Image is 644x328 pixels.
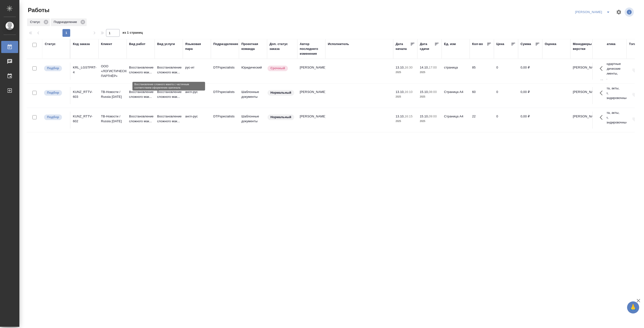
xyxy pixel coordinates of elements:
[73,114,96,124] div: KUNZ_RTTV-602
[601,86,624,105] p: Счета, акты, чеки, командировочные и ...
[405,66,413,69] p: 16:30
[183,63,211,80] td: рус-ит
[47,115,59,120] p: Подбор
[51,18,87,26] div: Подразделение
[157,114,180,124] p: Восстановление сложного мак...
[27,6,49,14] span: Работы
[429,66,437,69] p: 17:00
[518,63,542,80] td: 0,00 ₽
[73,65,96,75] div: KRL_LGSTPRT-4
[442,87,470,104] td: Страница А4
[129,65,152,75] p: Восстановление сложного мак...
[239,112,267,129] td: Шаблонные документы
[157,42,175,46] div: Вид услуги
[429,114,437,118] p: 09:00
[396,114,405,118] p: 13.10,
[597,63,608,74] button: Здесь прячутся важные кнопки
[420,119,439,124] p: 2025
[601,42,615,46] div: Тематика
[129,90,152,99] p: Восстановление сложного мак...
[396,70,415,75] p: 2025
[496,42,504,46] div: Цена
[44,114,68,121] div: Можно подбирать исполнителей
[44,65,68,72] div: Можно подбирать исполнителей
[601,61,624,81] p: Стандартные юридические документы, до...
[241,42,265,51] div: Проектная команда
[27,18,50,26] div: Статус
[405,90,413,94] p: 16:10
[297,87,325,104] td: [PERSON_NAME]
[129,42,146,46] div: Вид работ
[405,114,413,118] p: 16:15
[597,112,608,123] button: Здесь прячутся важные кнопки
[101,42,112,46] div: Клиент
[44,90,68,96] div: Можно подбирать исполнителей
[30,20,42,24] p: Статус
[442,112,470,129] td: Страница А4
[328,42,349,46] div: Исполнитель
[629,114,640,125] button: Добавить тэги
[521,42,531,46] div: Сумма
[573,42,596,51] div: Менеджеры верстки
[442,63,470,80] td: страница
[270,115,291,120] p: Нормальный
[396,66,405,69] p: 13.10,
[270,66,285,71] p: Срочный
[420,66,429,69] p: 14.10,
[129,114,152,124] p: Восстановление сложного мак...
[47,66,59,71] p: Подбор
[270,90,291,95] p: Нормальный
[629,302,637,313] span: 🙏
[470,112,494,129] td: 22
[297,112,325,129] td: [PERSON_NAME]
[613,6,625,18] span: Настроить таблицу
[396,94,415,99] p: 2025
[213,42,238,46] div: Подразделение
[470,63,494,80] td: 85
[601,110,624,130] p: Счета, акты, чеки, командировочные и ...
[420,90,429,94] p: 15.10,
[300,42,323,56] div: Автор последнего изменения
[101,114,124,124] p: ТВ-Новости / Russia [DATE]
[157,90,180,99] p: Восстановление сложного мак...
[574,8,613,16] div: split button
[185,42,208,51] div: Языковая пара
[101,64,124,78] p: ООО «ЛОГИСТИЧЕСКИЙ ПАРТНЁР»
[545,42,556,46] div: Оценка
[47,90,59,95] p: Подбор
[625,8,635,17] span: Посмотреть информацию
[239,87,267,104] td: Шаблонные документы
[494,112,518,129] td: 0
[597,87,608,99] button: Здесь прячутся важные кнопки
[429,90,437,94] p: 08:00
[629,65,640,76] button: Добавить тэги
[472,42,483,46] div: Кол-во
[573,114,596,119] p: [PERSON_NAME]
[45,42,56,46] div: Статус
[269,42,295,51] div: Доп. статус заказа
[627,301,639,313] button: 🙏
[183,87,211,104] td: англ-рус
[73,90,96,99] div: KUNZ_RTTV-603
[73,42,90,46] div: Код заказа
[518,87,542,104] td: 0,00 ₽
[420,114,429,118] p: 15.10,
[518,112,542,129] td: 0,00 ₽
[101,90,124,99] p: ТВ-Новости / Russia [DATE]
[183,112,211,129] td: англ-рус
[573,90,596,94] p: [PERSON_NAME]
[211,63,239,80] td: DTPspecialists
[573,65,596,70] p: [PERSON_NAME]
[494,63,518,80] td: 0
[494,87,518,104] td: 0
[396,42,410,51] div: Дата начала
[123,30,143,37] span: из 1 страниц
[420,70,439,75] p: 2025
[420,42,434,51] div: Дата сдачи
[157,65,180,75] p: Восстановление сложного мак...
[211,87,239,104] td: DTPspecialists
[420,94,439,99] p: 2025
[444,42,456,46] div: Ед. изм
[297,63,325,80] td: [PERSON_NAME]
[396,119,415,124] p: 2025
